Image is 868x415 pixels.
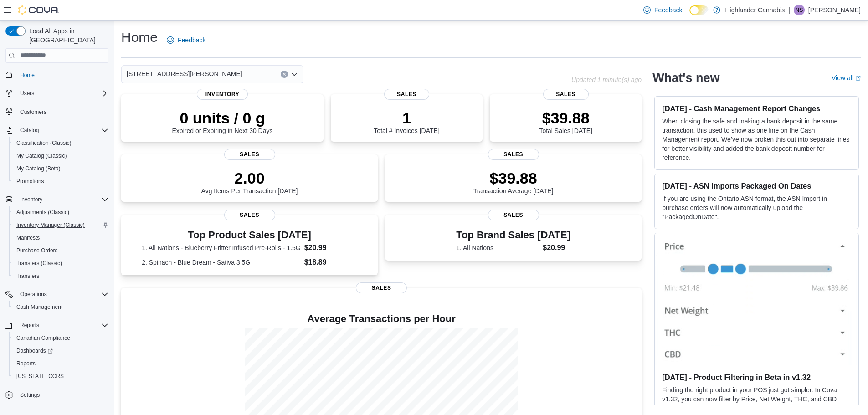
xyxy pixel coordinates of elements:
a: Dashboards [13,345,56,356]
span: Users [20,90,34,97]
span: Customers [20,108,46,116]
button: Promotions [9,175,112,188]
button: My Catalog (Classic) [9,149,112,162]
h3: Top Product Sales [DATE] [142,230,357,241]
span: Transfers [16,272,39,280]
h1: Home [121,28,158,46]
span: Transfers (Classic) [13,258,108,269]
span: Reports [13,358,108,369]
a: Feedback [163,31,209,49]
button: Home [2,68,112,82]
p: 0 units / 0 g [172,109,273,127]
a: My Catalog (Beta) [13,163,64,174]
p: [PERSON_NAME] [808,5,861,15]
span: Sales [384,89,430,100]
a: Home [16,70,38,81]
p: If you are using the Ontario ASN format, the ASN Import in purchase orders will now automatically... [662,194,851,221]
h3: [DATE] - Cash Management Report Changes [662,104,851,113]
span: My Catalog (Classic) [13,150,108,161]
h3: [DATE] - ASN Imports Packaged On Dates [662,181,851,190]
span: Reports [20,322,39,329]
a: Manifests [13,232,43,243]
span: Sales [224,149,275,160]
a: Transfers (Classic) [13,258,66,269]
p: Updated 1 minute(s) ago [571,76,642,83]
span: Reports [16,320,108,331]
span: My Catalog (Beta) [16,165,61,172]
button: Inventory [16,194,46,205]
span: Feedback [654,5,682,15]
a: Adjustments (Classic) [13,207,73,218]
span: Transfers (Classic) [16,260,62,267]
button: Adjustments (Classic) [9,206,112,219]
span: Sales [356,282,407,293]
h3: Top Brand Sales [DATE] [456,230,570,241]
button: Operations [16,289,51,300]
span: Dashboards [16,347,53,354]
span: Feedback [178,36,205,45]
a: Inventory Manager (Classic) [13,220,88,231]
span: Settings [20,391,40,399]
a: Cash Management [13,302,66,313]
span: Operations [20,291,47,298]
dd: $20.99 [543,242,570,253]
button: [US_STATE] CCRS [9,370,112,383]
span: Sales [488,149,539,160]
span: Adjustments (Classic) [16,209,69,216]
a: View allExternal link [832,74,861,82]
button: Inventory [2,193,112,206]
span: NS [796,5,803,15]
button: Reports [9,357,112,370]
button: Settings [2,388,112,401]
span: Users [16,88,108,99]
span: Catalog [20,127,39,134]
a: Classification (Classic) [13,138,75,149]
div: Total Sales [DATE] [539,109,592,134]
span: Reports [16,360,36,367]
span: Sales [224,210,275,220]
span: Washington CCRS [13,371,108,382]
p: 1 [374,109,439,127]
a: Purchase Orders [13,245,62,256]
button: Canadian Compliance [9,332,112,344]
span: Adjustments (Classic) [13,207,108,218]
span: Purchase Orders [16,247,58,254]
svg: External link [855,76,861,81]
h4: Average Transactions per Hour [128,313,634,324]
span: Sales [488,210,539,220]
span: Purchase Orders [13,245,108,256]
span: Operations [16,289,108,300]
h3: [DATE] - Product Filtering in Beta in v1.32 [662,373,851,382]
a: Reports [13,358,39,369]
dt: 1. All Nations - Blueberry Fritter Infused Pre-Rolls - 1.5G [142,243,301,252]
span: Transfers [13,271,108,282]
span: Inventory [197,89,248,100]
span: My Catalog (Classic) [16,152,67,159]
button: My Catalog (Beta) [9,162,112,175]
button: Customers [2,105,112,118]
a: Promotions [13,176,48,187]
span: Classification (Classic) [13,138,108,149]
span: Manifests [13,232,108,243]
span: Cash Management [13,302,108,313]
button: Users [2,87,112,100]
dt: 2. Spinach - Blue Dream - Sativa 3.5G [142,258,301,267]
button: Reports [16,320,43,331]
span: Load All Apps in [GEOGRAPHIC_DATA] [26,26,108,45]
a: Customers [16,107,50,118]
span: [US_STATE] CCRS [16,373,64,380]
span: Sales [543,89,589,100]
p: 2.00 [201,169,298,187]
img: Cova [18,5,59,15]
button: Classification (Classic) [9,137,112,149]
p: | [788,5,790,15]
a: [US_STATE] CCRS [13,371,67,382]
span: Canadian Compliance [13,333,108,343]
p: When closing the safe and making a bank deposit in the same transaction, this used to show as one... [662,117,851,162]
span: [STREET_ADDRESS][PERSON_NAME] [127,68,242,79]
input: Dark Mode [689,5,709,15]
a: Feedback [640,1,686,19]
button: Open list of options [291,71,298,78]
span: Inventory Manager (Classic) [16,221,85,229]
